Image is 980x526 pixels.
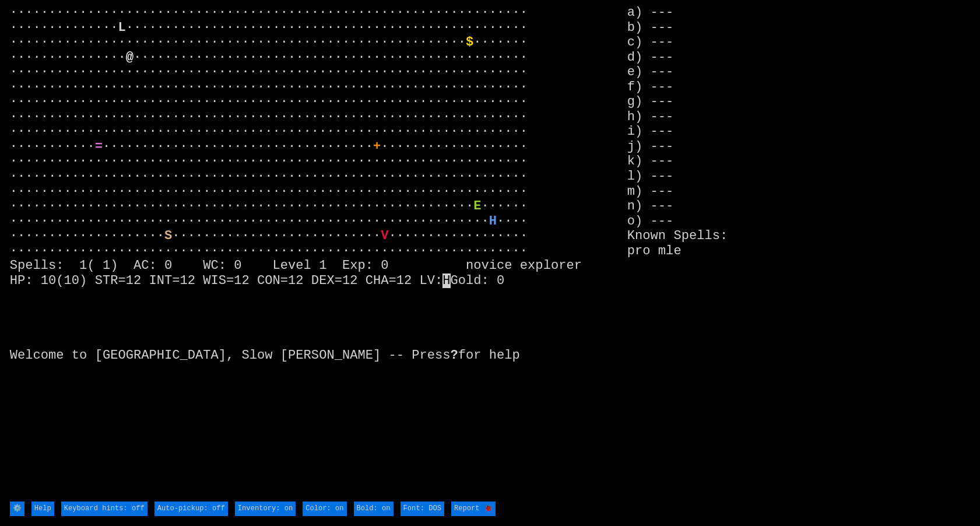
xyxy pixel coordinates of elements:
[10,5,627,500] larn: ··································································· ·············· ··············...
[442,273,450,288] mark: H
[118,20,125,35] font: L
[164,229,172,243] font: S
[401,502,444,517] input: Font: DOS
[354,502,394,517] input: Bold: on
[451,348,458,363] b: ?
[489,214,497,229] font: H
[627,5,970,500] stats: a) --- b) --- c) --- d) --- e) --- f) --- g) --- h) --- i) --- j) --- k) --- l) --- m) --- n) ---...
[95,139,103,154] font: =
[10,502,24,517] input: ⚙️
[473,199,481,213] font: E
[154,502,228,517] input: Auto-pickup: off
[381,229,388,243] font: V
[126,50,134,65] font: @
[31,502,54,517] input: Help
[235,502,296,517] input: Inventory: on
[373,139,381,154] font: +
[466,35,473,50] font: $
[451,502,496,517] input: Report 🐞
[61,502,147,517] input: Keyboard hints: off
[303,502,346,517] input: Color: on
